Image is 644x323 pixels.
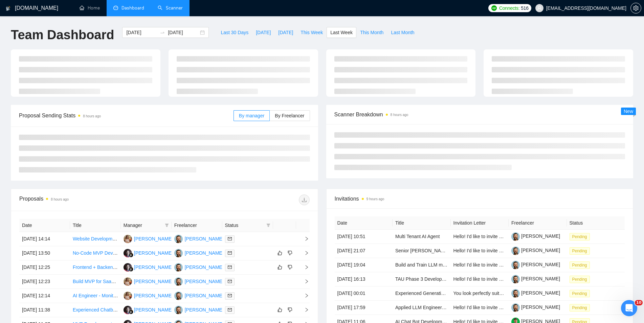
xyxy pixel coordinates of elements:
a: VK[PERSON_NAME] [174,236,224,241]
span: like [277,250,282,256]
span: Dashboard [121,5,144,11]
a: Multi Tenant AI Agent [395,234,440,239]
a: Experienced Chatbot Builder with Proven Case Studies [73,307,188,313]
span: Status [225,222,264,229]
span: right [299,236,309,241]
span: Pending [570,233,590,240]
span: right [299,265,309,270]
a: [PERSON_NAME] [511,290,560,296]
a: Website Development with AI and Video Streaming Integration [73,236,203,241]
span: filter [266,223,270,227]
th: Title [70,219,121,232]
button: setting [630,3,641,14]
span: Pending [570,247,590,255]
td: [DATE] 10:51 [335,230,393,244]
span: like [277,307,282,313]
th: Date [19,219,70,232]
span: to [160,30,165,35]
td: Multi Tenant AI Agent [393,230,451,244]
span: filter [163,220,170,230]
td: [DATE] 14:14 [19,232,70,246]
td: Experienced Generative AI Engineer (RAG, Vector Retrieval, Scaling) [393,286,451,301]
img: c1-JWQDXWEy3CnA6sRtFzzU22paoDq5cZnWyBNc3HWqwvuW0qNnjm1CMP-YmbEEtPC [511,289,520,298]
th: Freelancer [509,216,567,230]
span: 516 [521,4,528,12]
th: Manager [121,219,172,232]
button: [DATE] [274,27,297,38]
a: AI Engineer - Monitoring & Reporting Platform [73,293,169,298]
a: TAU Phase 3 Developer – Bring My AI Brother to Life [395,276,507,282]
button: dislike [286,249,294,257]
th: Date [335,216,393,230]
a: VK[PERSON_NAME] [174,264,224,270]
span: Invitations [335,194,625,203]
img: VK [174,263,183,272]
input: End date [168,29,199,36]
div: Proposals [19,194,164,205]
span: By manager [239,113,264,118]
td: [DATE] 11:38 [19,303,70,317]
td: Build and Train LLM model for based on text data [393,258,451,272]
a: AV[PERSON_NAME] [124,278,173,284]
th: Invitation Letter [451,216,509,230]
div: [PERSON_NAME] [185,249,224,257]
img: c1-JWQDXWEy3CnA6sRtFzzU22paoDq5cZnWyBNc3HWqwvuW0qNnjm1CMP-YmbEEtPC [511,275,520,283]
button: like [276,306,284,314]
td: [DATE] 19:04 [335,258,393,272]
span: Pending [570,290,590,297]
td: Senior Django Developer (5+ years experience) [393,244,451,258]
span: setting [631,5,641,11]
span: mail [228,251,232,255]
img: AV [124,277,132,286]
img: VK [174,292,183,300]
div: [PERSON_NAME] [134,306,173,314]
a: SS[PERSON_NAME] [124,264,173,270]
time: 8 hours ago [391,113,408,117]
a: Build and Train LLM model for based on text data [395,262,499,268]
div: [PERSON_NAME] [185,235,224,243]
img: SS [124,263,132,272]
button: Last Week [327,27,356,38]
td: [DATE] 12:14 [19,289,70,303]
a: No-Code MVP Development for Legaltech SaaS [73,250,174,256]
td: [DATE] 12:25 [19,260,70,275]
div: [PERSON_NAME] [185,292,224,299]
a: Pending [570,248,593,253]
img: logo [6,3,10,14]
button: This Month [356,27,387,38]
a: [PERSON_NAME] [511,248,560,253]
img: VK [174,306,183,314]
span: dashboard [113,5,118,10]
span: Pending [570,304,590,312]
a: SS[PERSON_NAME] [124,250,173,255]
td: [DATE] 21:07 [335,244,393,258]
a: Senior [PERSON_NAME] (5+ years experience) [395,248,496,253]
td: Build MVP for SaaS Platform – Document Intake, OCR, AI API integration [70,275,121,289]
a: Pending [570,305,593,310]
img: AV [124,235,132,243]
img: VK [174,277,183,286]
span: right [299,293,309,298]
div: [PERSON_NAME] [134,235,173,243]
span: New [624,109,633,114]
input: Start date [126,29,157,36]
span: mail [228,237,232,241]
a: Pending [570,262,593,268]
td: [DATE] 17:59 [335,301,393,315]
time: 9 hours ago [367,197,384,201]
a: Pending [570,291,593,296]
span: right [299,251,309,255]
span: [DATE] [278,29,293,36]
span: Last 30 Days [221,29,248,36]
span: [DATE] [256,29,271,36]
a: Experienced Generative AI Engineer (RAG, Vector Retrieval, Scaling) [395,291,541,296]
img: c1-JWQDXWEy3CnA6sRtFzzU22paoDq5cZnWyBNc3HWqwvuW0qNnjm1CMP-YmbEEtPC [511,247,520,255]
span: right [299,279,309,284]
td: AI Engineer - Monitoring & Reporting Platform [70,289,121,303]
img: AV [124,292,132,300]
div: [PERSON_NAME] [134,249,173,257]
a: VK[PERSON_NAME] [174,307,224,312]
th: Status [567,216,625,230]
span: Scanner Breakdown [334,110,625,119]
span: user [537,6,542,10]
